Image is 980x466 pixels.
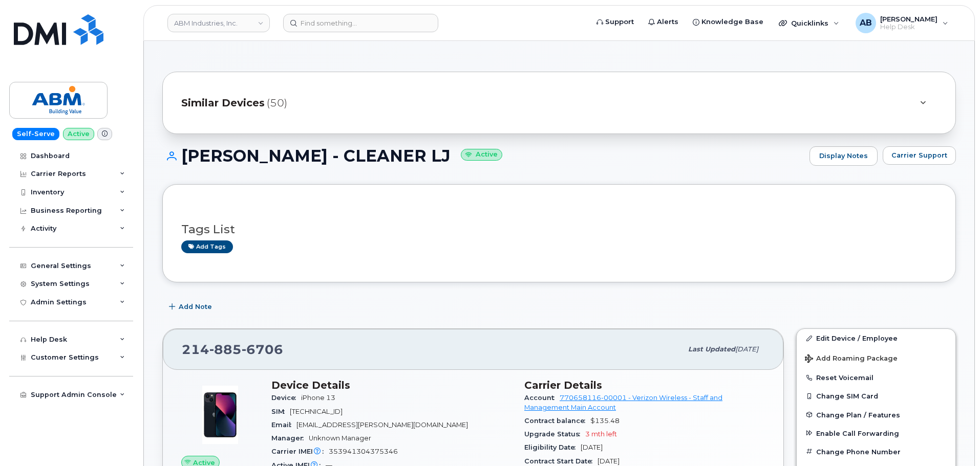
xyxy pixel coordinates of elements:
[461,149,502,161] small: Active
[797,368,955,387] button: Reset Voicemail
[271,379,512,391] h3: Device Details
[271,448,329,455] span: Carrier IMEI
[309,434,371,442] span: Unknown Manager
[271,421,296,429] span: Email
[598,457,620,465] span: [DATE]
[688,345,735,353] span: Last updated
[182,342,283,357] span: 214
[271,408,290,415] span: SIM
[524,394,722,411] a: 770658116-00001 - Verizon Wireless - Staff and Management Main Account
[267,96,287,110] span: (50)
[797,387,955,405] button: Change SIM Card
[816,411,900,418] span: Change Plan / Features
[797,347,955,368] button: Add Roaming Package
[805,354,898,364] span: Add Roaming Package
[524,457,598,465] span: Contract Start Date
[189,384,251,446] img: image20231002-3703462-1ig824h.jpeg
[181,223,937,236] h3: Tags List
[581,443,603,451] span: [DATE]
[181,240,233,253] a: Add tags
[585,430,617,438] span: 3 mth left
[590,417,620,425] span: $135.48
[816,429,899,437] span: Enable Call Forwarding
[524,394,560,402] span: Account
[797,329,955,347] a: Edit Device / Employee
[524,443,581,451] span: Eligibility Date
[883,146,956,165] button: Carrier Support
[296,421,468,429] span: [EMAIL_ADDRESS][PERSON_NAME][DOMAIN_NAME]
[797,442,955,461] button: Change Phone Number
[290,408,343,415] span: [TECHNICAL_ID]
[181,96,265,110] span: Similar Devices
[209,342,242,357] span: 885
[524,430,585,438] span: Upgrade Status
[524,379,765,391] h3: Carrier Details
[809,146,878,166] a: Display Notes
[524,417,590,425] span: Contract balance
[891,150,947,160] span: Carrier Support
[271,394,301,402] span: Device
[162,147,804,165] h1: [PERSON_NAME] - CLEANER LJ
[735,345,758,353] span: [DATE]
[797,424,955,442] button: Enable Call Forwarding
[271,434,309,442] span: Manager
[162,298,221,316] button: Add Note
[329,448,398,455] span: 353941304375346
[242,342,283,357] span: 6706
[179,302,212,312] span: Add Note
[797,406,955,424] button: Change Plan / Features
[301,394,335,402] span: iPhone 13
